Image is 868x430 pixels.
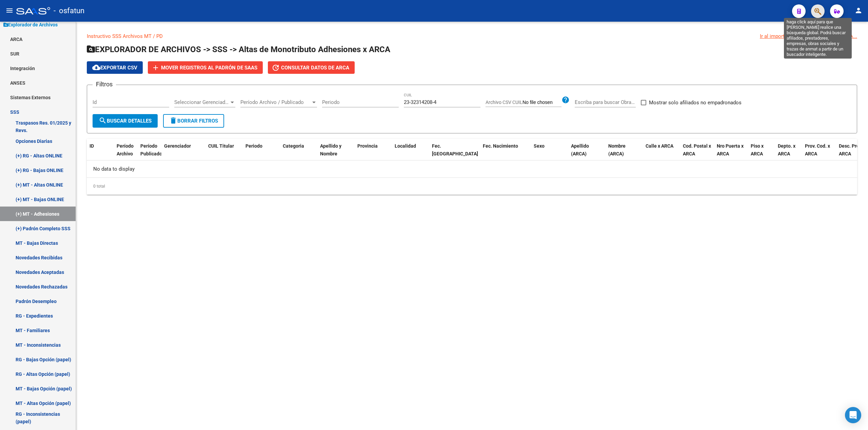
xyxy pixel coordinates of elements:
[281,65,349,71] span: Consultar datos de ARCA
[748,139,775,169] datatable-header-cell: Piso x ARCA
[240,99,311,105] span: Período Archivo / Publicado
[775,139,802,169] datatable-header-cell: Depto. x ARCA
[148,61,263,74] button: Mover registros al PADRÓN de SAAS
[643,139,680,169] datatable-header-cell: Calle x ARCA
[522,100,561,106] input: Archivo CSV CUIL
[205,139,243,169] datatable-header-cell: CUIL Titular
[169,118,218,124] span: Borrar Filtros
[161,139,205,169] datatable-header-cell: Gerenciador
[320,143,341,156] span: Apellido y Nombre
[92,65,137,71] span: Exportar CSV
[717,143,744,156] span: Nro Puerta x ARCA
[760,33,857,40] div: Ir al importador de Adhesiones MT ARCA...
[805,143,830,156] span: Prov. Cod. x ARCA
[571,143,589,156] span: Apellido (ARCA)
[152,64,160,72] mat-icon: add
[87,45,390,54] span: EXPLORADOR DE ARCHIVOS -> SSS -> Altas de Monotributo Adhesiones x ARCA
[568,139,606,169] datatable-header-cell: Apellido (ARCA)
[646,143,673,149] span: Calle x ARCA
[268,61,355,74] button: Consultar datos de ARCA
[839,143,866,156] span: Desc. Prov. x ARCA
[432,143,478,156] span: Fec. [GEOGRAPHIC_DATA]
[480,139,531,169] datatable-header-cell: Fec. Nacimiento
[531,139,568,169] datatable-header-cell: Sexo
[245,143,262,149] span: Periodo
[845,407,861,423] div: Open Intercom Messenger
[140,143,162,156] span: Período Publicado
[99,118,152,124] span: Buscar Detalles
[114,139,138,169] datatable-header-cell: Período Archivo
[395,143,416,149] span: Localidad
[93,80,116,89] h3: Filtros
[357,143,378,149] span: Provincia
[138,139,161,169] datatable-header-cell: Período Publicado
[561,96,570,104] mat-icon: help
[429,139,480,169] datatable-header-cell: Fec. Alta
[683,143,711,156] span: Cod. Postal x ARCA
[169,116,177,125] mat-icon: delete
[54,3,84,18] span: - osfatun
[272,64,280,72] mat-icon: update
[161,65,257,71] span: Mover registros al PADRÓN de SAAS
[283,143,304,149] span: Categoria
[163,114,224,128] button: Borrar Filtros
[534,143,545,149] span: Sexo
[714,139,748,169] datatable-header-cell: Nro Puerta x ARCA
[355,139,392,169] datatable-header-cell: Provincia
[854,6,863,15] mat-icon: person
[606,139,643,169] datatable-header-cell: Nombre (ARCA)
[608,143,626,156] span: Nombre (ARCA)
[87,61,143,74] button: Exportar CSV
[90,143,94,149] span: ID
[87,178,857,195] div: 0 total
[317,139,355,169] datatable-header-cell: Apellido y Nombre
[208,143,234,149] span: CUIL Titular
[280,139,317,169] datatable-header-cell: Categoria
[392,139,429,169] datatable-header-cell: Localidad
[802,139,836,169] datatable-header-cell: Prov. Cod. x ARCA
[87,33,163,39] a: Instructivo SSS Archivos MT / PD
[87,139,114,169] datatable-header-cell: ID
[93,114,158,128] button: Buscar Detalles
[649,99,742,107] span: Mostrar solo afiliados no empadronados
[680,139,714,169] datatable-header-cell: Cod. Postal x ARCA
[486,100,522,105] span: Archivo CSV CUIL
[5,6,14,15] mat-icon: menu
[117,143,134,156] span: Período Archivo
[164,143,191,149] span: Gerenciador
[243,139,280,169] datatable-header-cell: Periodo
[174,99,229,105] span: Seleccionar Gerenciador
[87,160,857,177] div: No data to display
[99,116,107,125] mat-icon: search
[751,143,764,156] span: Piso x ARCA
[92,63,100,71] mat-icon: cloud_download
[3,21,58,28] span: Explorador de Archivos
[778,143,795,156] span: Depto. x ARCA
[483,143,518,149] span: Fec. Nacimiento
